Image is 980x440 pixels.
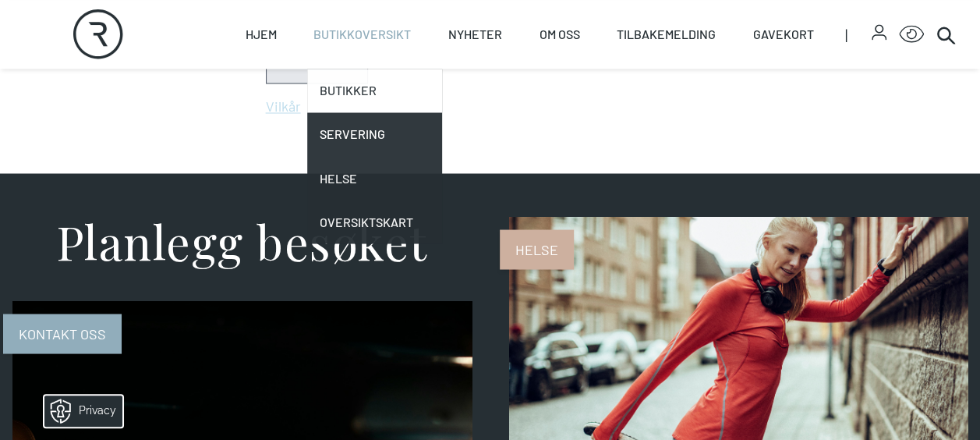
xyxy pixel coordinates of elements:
a: Oversiktskart [307,200,442,243]
span: Helse [500,229,574,269]
a: Butikker [307,69,442,112]
iframe: Manage Preferences [16,390,143,432]
span: Kontakt oss [3,314,122,353]
a: Servering [307,112,442,156]
a: Helse [307,156,442,200]
button: Open Accessibility Menu [899,22,924,47]
h2: Planlegg besøket [56,217,428,264]
button: Vilkår [266,96,301,117]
